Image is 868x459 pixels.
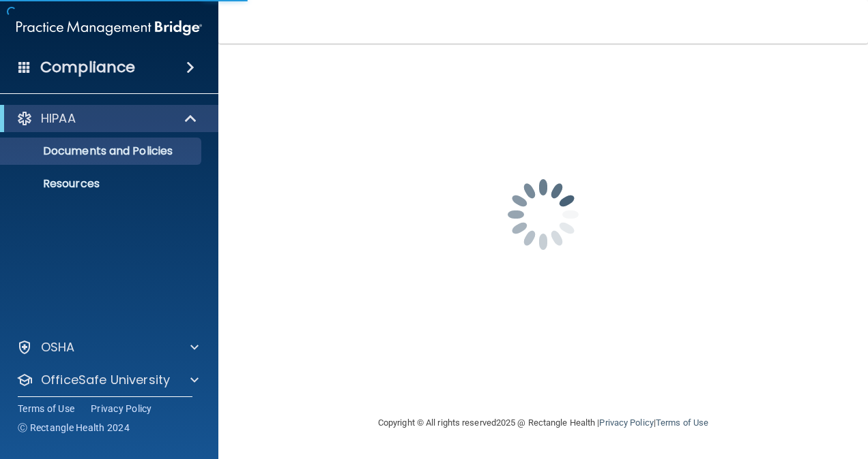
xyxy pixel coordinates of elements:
[41,339,75,355] p: OSHA
[41,110,76,127] p: HIPAA
[16,110,198,127] a: HIPAA
[294,401,792,445] div: Copyright © All rights reserved 2025 @ Rectangle Health | |
[632,362,852,417] iframe: Drift Widget Chat Controller
[16,372,199,388] a: OfficeSafe University
[16,14,202,42] img: PMB logo
[40,58,135,77] h4: Compliance
[475,146,611,283] img: spinner.e123f6fc.gif
[91,402,152,415] a: Privacy Policy
[18,402,74,415] a: Terms of Use
[16,339,199,355] a: OSHA
[656,417,708,428] a: Terms of Use
[9,144,195,158] p: Documents and Policies
[9,177,195,191] p: Resources
[599,417,653,428] a: Privacy Policy
[18,421,130,434] span: Ⓒ Rectangle Health 2024
[41,372,170,388] p: OfficeSafe University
